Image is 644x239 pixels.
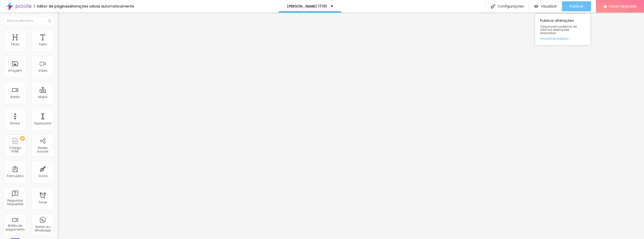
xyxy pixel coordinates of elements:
[4,16,54,25] input: Buscar elemento
[570,4,583,8] span: Publicar
[5,224,25,231] div: Botão de pagamento
[562,1,591,11] button: Publicar
[69,5,134,8] div: Alterações salvas automaticamente
[10,122,20,125] div: Divisor
[38,174,47,178] div: Ícone
[48,19,51,22] img: Icone
[33,146,53,153] div: Redes Sociais
[541,4,557,8] span: Visualizar
[540,37,585,40] a: Visualizar página
[491,4,495,9] img: Icone
[5,199,25,206] div: Perguntas frequentes
[609,4,636,8] span: Fazer Upgrade
[11,43,19,46] div: Título
[5,146,25,153] div: Código HTML
[529,1,562,11] button: Visualizar
[7,174,23,178] div: Formulário
[540,25,585,35] span: Clique para publicar as ultimas alterações reaizadas
[534,4,538,9] img: view-1.svg
[38,201,47,204] div: Timer
[287,5,327,8] p: [PERSON_NAME] 17/01
[8,69,22,72] div: Imagem
[34,5,69,8] div: Editor de páginas
[39,43,47,46] div: Texto
[58,13,644,239] iframe: Editor
[34,122,51,125] div: Espaçador
[33,225,53,232] div: Botão do WhatsApp
[11,95,20,99] div: Botão
[535,14,590,45] div: Publicar alterações
[38,69,47,72] div: Vídeo
[38,95,47,99] div: Mapa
